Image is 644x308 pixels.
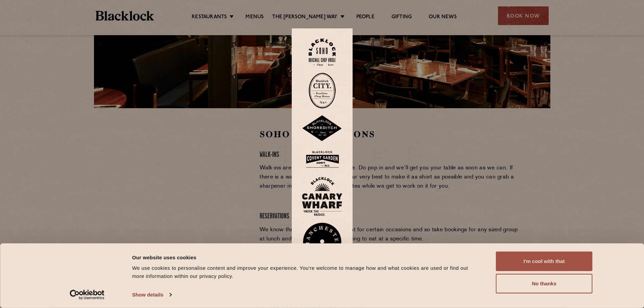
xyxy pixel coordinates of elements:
[132,290,171,300] a: Show details
[132,264,481,280] div: We use cookies to personalise content and improve your experience. You're welcome to manage how a...
[496,252,593,271] button: I'm cool with that
[309,39,336,66] img: Soho-stamp-default.svg
[302,115,342,142] img: Shoreditch-stamp-v2-default.svg
[302,177,342,216] img: BL_CW_Logo_Website.svg
[57,290,117,300] a: Usercentrics Cookiebot - opens in a new window
[132,253,481,261] div: Our website uses cookies
[309,73,336,109] img: City-stamp-default.svg
[302,223,342,269] img: BL_Manchester_Logo-bleed.png
[496,274,593,293] button: No thanks
[302,148,342,170] img: BLA_1470_CoventGarden_Website_Solid.svg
